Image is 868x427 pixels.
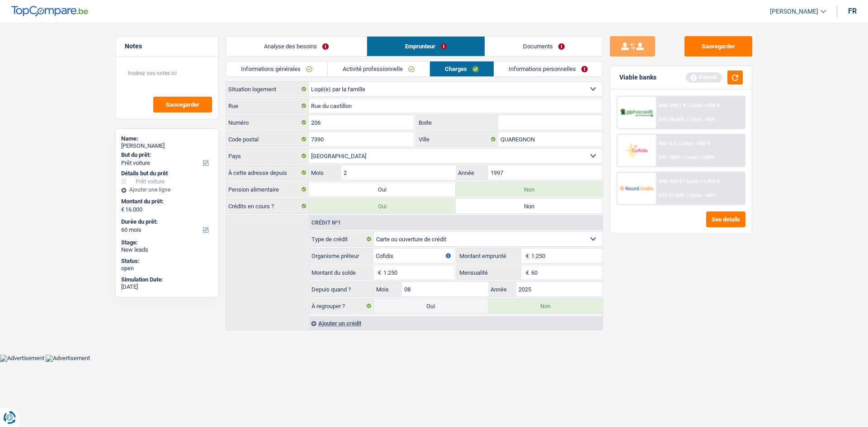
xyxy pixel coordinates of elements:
[328,61,429,76] a: Activité professionnelle
[309,299,374,313] label: À regrouper ?
[690,103,720,108] span: Limit: >850 €
[521,249,531,263] span: €
[226,61,327,76] a: Informations générales
[309,249,373,263] label: Organisme prêteur
[763,4,826,19] a: [PERSON_NAME]
[226,132,309,146] label: Code postal
[373,265,383,280] span: €
[309,182,456,197] label: Oui
[374,299,488,313] label: Oui
[226,82,309,96] label: Situation logement
[374,282,402,296] label: Mois
[488,165,603,180] input: AAAA
[620,180,653,197] img: Record Credits
[121,198,211,205] label: Montant du prêt:
[46,355,90,362] img: Advertisement
[620,142,653,159] img: Cofidis
[226,37,367,56] a: Analyse des besoins
[770,8,818,15] span: [PERSON_NAME]
[686,72,722,82] div: Refresh
[457,249,521,263] label: Montant emprunté
[121,276,213,283] div: Simulation Date:
[121,258,213,265] div: Status:
[309,199,456,213] label: Oui
[166,102,199,108] span: Sauvegarder
[659,117,685,122] span: DTI: 58.48%
[226,199,309,213] label: Crédits en cours ?
[456,165,488,180] label: Année
[367,37,485,56] a: Emprunteur
[11,6,88,17] img: TopCompare Logo
[706,211,745,227] button: See details
[485,37,603,56] a: Documents
[226,115,309,130] label: Numéro
[516,282,603,296] input: AAAA
[309,316,603,330] div: Ajouter un crédit
[685,155,714,160] span: Limit: <100%
[309,265,373,280] label: Montant du solde
[659,103,686,108] span: NAI: 249,1 €
[687,103,689,108] span: /
[121,142,213,150] div: [PERSON_NAME]
[309,232,374,246] label: Type de crédit
[488,299,603,313] label: Non
[686,178,720,184] span: Limit: >1.033 €
[659,155,681,160] span: DTI: 100%
[121,283,213,291] div: [DATE]
[689,117,716,122] span: Limit: <50%
[620,108,653,118] img: AlphaCredit
[153,97,212,113] button: Sauvegarder
[659,141,676,146] span: NAI: 0 €
[457,265,521,280] label: Mensualité
[226,165,309,180] label: À cette adresse depuis
[678,141,679,146] span: /
[682,155,684,160] span: /
[659,178,682,184] span: NAI: 253 €
[494,61,603,76] a: Informations personnelles
[681,141,710,146] span: Limit: >800 €
[341,165,456,180] input: MM
[121,218,211,225] label: Durée du prêt:
[121,170,213,177] div: Détails but du prêt
[226,182,309,197] label: Pension alimentaire
[226,99,309,113] label: Rue
[683,178,685,184] span: /
[226,149,309,163] label: Pays
[309,220,343,225] div: Crédit nº1
[416,115,499,130] label: Boite
[659,192,685,198] span: DTI: 57.83%
[121,135,213,142] div: Name:
[686,192,688,198] span: /
[456,199,603,213] label: Non
[121,151,211,159] label: But du prêt:
[121,206,124,213] span: €
[684,36,752,56] button: Sauvegarder
[686,117,688,122] span: /
[121,246,213,253] div: New leads
[309,165,341,180] label: Mois
[488,282,516,296] label: Année
[848,7,857,15] div: fr
[619,74,656,81] div: Viable banks
[121,187,213,193] div: Ajouter une ligne
[309,282,374,296] label: Depuis quand ?
[402,282,488,296] input: MM
[125,42,209,50] h5: Notes
[456,182,603,197] label: Non
[430,61,494,76] a: Charges
[121,239,213,246] div: Stage:
[121,265,213,272] div: open
[521,265,531,280] span: €
[416,132,499,146] label: Ville
[689,192,716,198] span: Limit: <60%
